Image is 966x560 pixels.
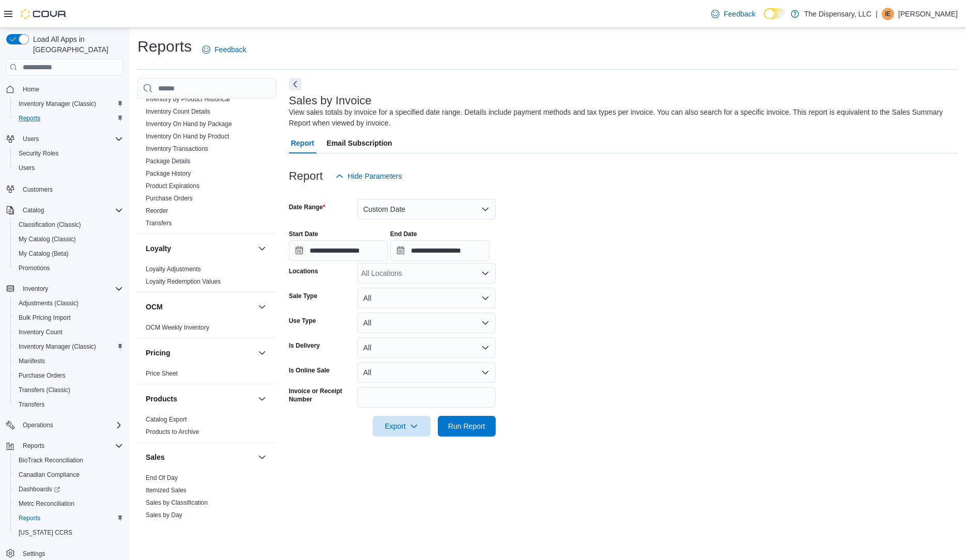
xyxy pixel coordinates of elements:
[10,482,127,496] a: Dashboards
[19,83,43,96] a: Home
[146,302,163,312] h3: OCM
[19,83,123,96] span: Home
[14,112,44,125] a: Reports
[23,135,39,143] span: Users
[19,100,96,108] span: Inventory Manager (Classic)
[14,247,73,260] a: My Catalog (Beta)
[19,440,49,452] button: Reports
[10,511,127,525] button: Reports
[19,548,49,560] a: Settings
[289,292,317,300] label: Sale Type
[357,199,496,220] button: Custom Date
[14,526,123,539] span: Washington CCRS
[291,133,314,153] span: Report
[23,85,39,94] span: Home
[29,34,123,55] span: Load All Apps in [GEOGRAPHIC_DATA]
[19,283,52,295] button: Inventory
[885,8,891,20] span: IE
[10,325,127,339] button: Inventory Count
[19,314,71,322] span: Bulk Pricing Import
[23,206,44,214] span: Catalog
[137,36,192,57] h1: Reports
[289,387,353,403] label: Invoice or Receipt Number
[14,384,123,396] span: Transfers (Classic)
[146,277,221,286] span: Loyalty Redemption Values
[14,247,123,260] span: My Catalog (Beta)
[146,95,230,103] span: Inventory by Product Historical
[10,261,127,275] button: Promotions
[289,267,318,275] label: Locations
[19,419,123,431] span: Operations
[19,149,58,158] span: Security Roles
[14,326,67,338] a: Inventory Count
[14,398,123,411] span: Transfers
[19,204,123,216] span: Catalog
[19,221,81,229] span: Classification (Classic)
[23,185,53,194] span: Customers
[146,107,210,116] span: Inventory Count Details
[438,416,496,437] button: Run Report
[14,454,87,466] a: BioTrack Reconciliation
[10,232,127,246] button: My Catalog (Classic)
[146,133,229,140] a: Inventory On Hand by Product
[14,98,100,110] a: Inventory Manager (Classic)
[146,499,208,507] span: Sales by Classification
[10,354,127,368] button: Manifests
[146,96,230,103] a: Inventory by Product Historical
[256,451,268,463] button: Sales
[146,369,178,378] span: Price Sheet
[146,428,199,435] a: Products to Archive
[146,120,232,128] a: Inventory On Hand by Package
[146,302,254,312] button: OCM
[289,107,953,129] div: View sales totals by invoice for a specified date range. Details include payment methods and tax ...
[289,240,388,261] input: Press the down key to open a popover containing a calendar.
[2,132,127,146] button: Users
[14,112,123,125] span: Reports
[146,511,182,519] span: Sales by Day
[19,400,44,409] span: Transfers
[289,317,316,325] label: Use Type
[214,44,246,55] span: Feedback
[14,512,44,524] a: Reports
[707,4,759,24] a: Feedback
[23,442,44,450] span: Reports
[19,235,76,243] span: My Catalog (Classic)
[2,203,127,217] button: Catalog
[146,511,182,519] a: Sales by Day
[23,421,53,429] span: Operations
[14,262,123,274] span: Promotions
[19,328,63,336] span: Inventory Count
[256,301,268,313] button: OCM
[357,313,496,333] button: All
[10,296,127,310] button: Adjustments (Classic)
[14,512,123,524] span: Reports
[14,369,70,382] a: Purchase Orders
[14,262,54,274] a: Promotions
[19,514,40,522] span: Reports
[146,452,254,462] button: Sales
[146,219,172,227] span: Transfers
[14,162,123,174] span: Users
[14,312,75,324] a: Bulk Pricing Import
[289,230,318,238] label: Start Date
[10,146,127,161] button: Security Roles
[804,8,871,20] p: The Dispensary, LLC
[146,265,201,273] span: Loyalty Adjustments
[19,299,79,307] span: Adjustments (Classic)
[14,326,123,338] span: Inventory Count
[14,219,123,231] span: Classification (Classic)
[10,453,127,468] button: BioTrack Reconciliation
[256,242,268,255] button: Loyalty
[19,419,57,431] button: Operations
[23,550,45,558] span: Settings
[14,398,49,411] a: Transfers
[146,370,178,377] a: Price Sheet
[14,454,123,466] span: BioTrack Reconciliation
[146,486,187,494] span: Itemized Sales
[14,98,123,110] span: Inventory Manager (Classic)
[289,203,326,211] label: Date Range
[2,181,127,196] button: Customers
[289,170,323,182] h3: Report
[19,204,48,216] button: Catalog
[14,497,79,510] a: Metrc Reconciliation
